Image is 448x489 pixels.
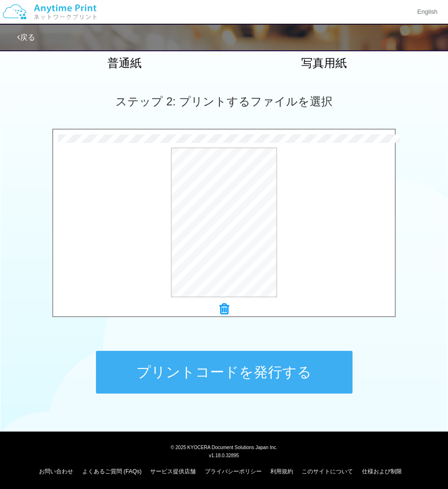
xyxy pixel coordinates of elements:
[241,57,407,69] h2: 写真用紙
[270,468,293,475] a: 利用規約
[115,95,332,108] span: ステップ 2: プリントするファイルを選択
[96,351,353,394] button: プリントコードを発行する
[209,452,239,458] span: v1.18.0.32895
[41,57,208,69] h2: 普通紙
[82,468,142,475] a: よくあるご質問 (FAQs)
[205,468,262,475] a: プライバシーポリシー
[302,468,353,475] a: このサイトについて
[17,33,35,41] a: 戻る
[150,468,196,475] a: サービス提供店舗
[39,468,73,475] a: お問い合わせ
[171,444,277,450] span: © 2025 KYOCERA Document Solutions Japan Inc.
[362,468,402,475] a: 仕様および制限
